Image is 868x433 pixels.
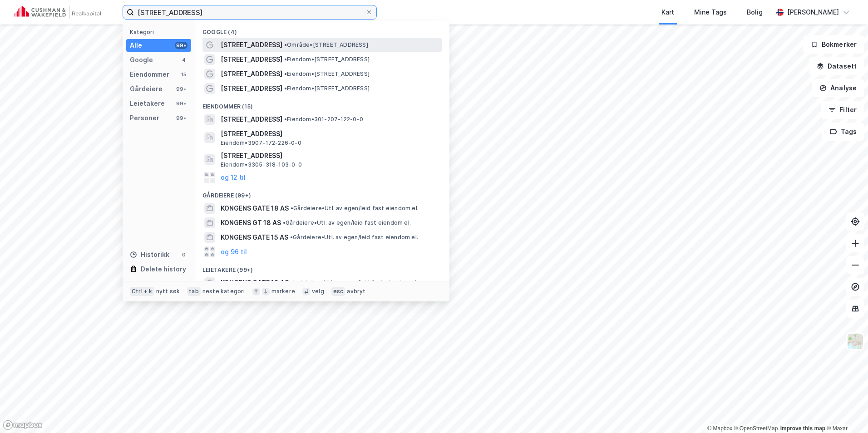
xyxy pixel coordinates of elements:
span: • [284,116,287,123]
span: • [284,56,287,63]
div: markere [271,288,295,295]
div: Mine Tags [694,7,727,18]
span: KONGENS GATE 18 AS [221,203,289,214]
span: [STREET_ADDRESS] [221,128,439,139]
div: velg [312,288,324,295]
span: [STREET_ADDRESS] [221,114,282,125]
div: Alle [130,40,142,51]
button: Datasett [809,57,864,75]
span: • [291,279,293,286]
div: Google [130,54,153,65]
span: [STREET_ADDRESS] [221,39,282,50]
span: [STREET_ADDRESS] [221,69,282,79]
span: KONGENS GT 18 AS [221,217,281,228]
span: [STREET_ADDRESS] [221,150,439,161]
span: Gårdeiere • Utl. av egen/leid fast eiendom el. [283,219,411,226]
span: KONGENS GATE 18 AS [221,277,289,288]
div: Delete history [141,264,186,275]
input: Søk på adresse, matrikkel, gårdeiere, leietakere eller personer [134,5,365,19]
span: • [283,219,286,226]
div: Gårdeiere (99+) [195,185,449,201]
button: og 12 til [221,172,246,183]
div: esc [331,287,345,296]
span: Gårdeiere • Utl. av egen/leid fast eiendom el. [291,205,419,212]
div: 99+ [175,114,187,122]
span: [STREET_ADDRESS] [221,54,282,65]
button: Analyse [812,79,864,97]
div: Personer [130,113,159,123]
span: • [284,41,287,48]
span: • [291,205,293,212]
div: 99+ [175,85,187,93]
iframe: Chat Widget [823,389,868,433]
div: 15 [180,71,187,78]
div: avbryt [347,288,365,295]
div: Leietakere [130,98,165,109]
span: Eiendom • 3907-172-226-0-0 [221,139,301,147]
span: Eiendom • 3305-318-103-0-0 [221,161,302,168]
img: Z [847,333,864,350]
div: Eiendommer [130,69,169,80]
span: Eiendom • [STREET_ADDRESS] [284,56,370,63]
div: neste kategori [202,288,245,295]
div: Leietakere (99+) [195,259,449,276]
div: Historikk [130,249,169,260]
a: Mapbox [707,425,732,432]
div: Ctrl + k [130,287,154,296]
div: [PERSON_NAME] [787,7,839,18]
img: cushman-wakefield-realkapital-logo.202ea83816669bd177139c58696a8fa1.svg [15,6,101,19]
button: Filter [821,101,864,119]
span: • [284,85,287,92]
button: og 96 til [221,246,247,257]
div: 99+ [175,42,187,49]
div: Eiendommer (15) [195,96,449,112]
a: Improve this map [780,425,825,432]
div: Kontrollprogram for chat [823,389,868,433]
button: Tags [822,123,864,141]
span: Leietaker • Utl. av egen/leid fast eiendom el. [291,279,418,286]
div: tab [187,287,201,296]
div: nytt søk [156,288,180,295]
div: 0 [180,251,187,258]
div: Google (4) [195,21,449,38]
div: 4 [180,56,187,64]
span: Gårdeiere • Utl. av egen/leid fast eiendom el. [290,234,418,241]
span: Eiendom • [STREET_ADDRESS] [284,85,370,92]
div: 99+ [175,100,187,107]
a: OpenStreetMap [734,425,778,432]
span: • [284,70,287,77]
div: Bolig [747,7,763,18]
span: [STREET_ADDRESS] [221,83,282,94]
span: Eiendom • 301-207-122-0-0 [284,116,363,123]
span: Eiendom • [STREET_ADDRESS] [284,70,370,78]
div: Gårdeiere [130,84,163,94]
span: • [290,234,293,241]
span: KONGENS GATE 15 AS [221,232,288,243]
button: Bokmerker [803,35,864,54]
div: Kart [661,7,674,18]
a: Mapbox homepage [3,420,43,430]
span: Område • [STREET_ADDRESS] [284,41,368,49]
div: Kategori [130,29,191,35]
